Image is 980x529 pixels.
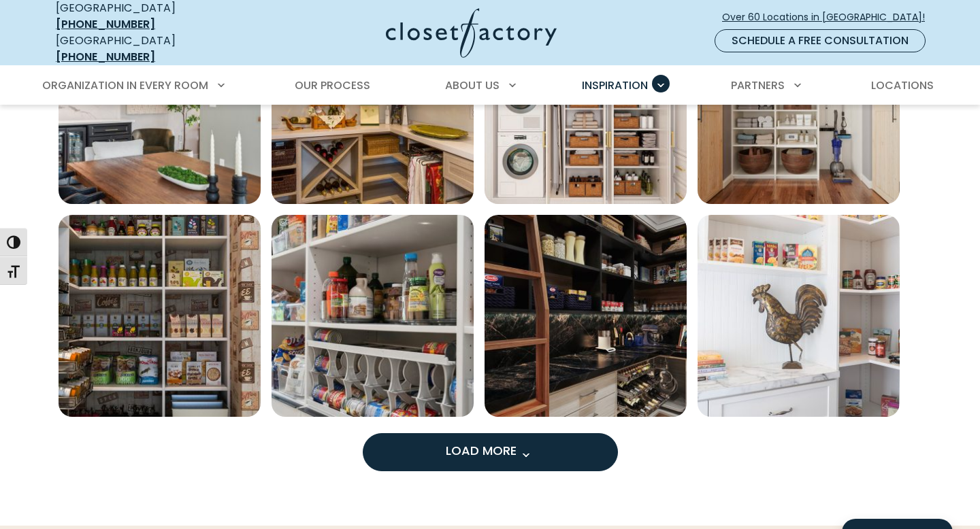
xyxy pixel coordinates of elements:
span: Our Process [295,78,370,93]
span: Load More [446,442,534,459]
img: Walk-in pantry featuring retro café wallpaper, fully stocked open shelving, and sliding racks for... [59,215,261,417]
a: Open inspiration gallery to preview enlarged image [59,215,261,417]
a: Open inspiration gallery to preview enlarged image [272,215,474,417]
div: [GEOGRAPHIC_DATA] [56,33,253,65]
img: Closet Factory Logo [386,8,557,58]
button: Load more inspiration gallery images [363,433,618,471]
img: Custom pantry with labeled clear bins, rotating trays, and a can dispenser for organized food and... [272,215,474,417]
img: Charming pantry with white beadboard walls and marble counters [698,215,900,417]
span: Inspiration [582,78,648,93]
a: Over 60 Locations in [GEOGRAPHIC_DATA]! [721,5,936,29]
a: Open inspiration gallery to preview enlarged image [698,215,900,417]
span: Over 60 Locations in [GEOGRAPHIC_DATA]! [722,10,936,24]
span: Locations [871,78,934,93]
a: Schedule a Free Consultation [715,29,926,52]
a: Open inspiration gallery to preview enlarged image [485,215,687,417]
a: [PHONE_NUMBER] [56,16,155,32]
img: Pantry with black cabinetry, marble-look counters, woven baskets, and a wooden ladder for high sh... [485,215,687,417]
a: [PHONE_NUMBER] [56,49,155,65]
span: About Us [445,78,500,93]
span: Partners [731,78,785,93]
span: Organization in Every Room [42,78,208,93]
nav: Primary Menu [33,67,947,105]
